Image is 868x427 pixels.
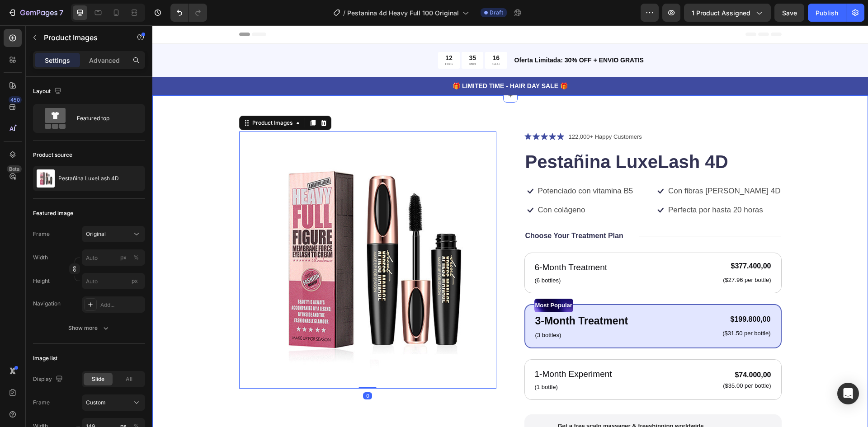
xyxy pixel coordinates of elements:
div: Navigation [33,300,61,308]
input: px [82,273,145,289]
p: Advanced [89,56,120,65]
button: Custom [82,394,145,411]
p: Perfecta por hasta 20 horas [516,180,611,190]
div: Rich Text Editor. Editing area: main [385,160,482,172]
div: Featured top [77,108,132,129]
div: Image list [33,354,57,362]
span: 1 product assigned [692,8,750,18]
span: Save [782,9,797,17]
div: 35 [316,28,324,37]
p: 7 [59,7,63,18]
div: 12 [293,28,301,37]
h1: Pestañina LuxeLash 4D [372,124,629,149]
div: Product source [33,151,72,159]
p: Pestañina LuxeLash 4D [58,175,119,182]
div: $74.000,00 [570,343,619,356]
p: 1-Month Experiment [382,343,460,356]
p: Settings [45,56,70,65]
div: Undo/Redo [170,4,207,22]
label: Width [33,253,48,262]
div: $199.800,00 [569,289,619,300]
div: Rich Text Editor. Editing area: main [515,179,612,191]
p: 🎁 LIMITED TIME - HAIR DAY SALE 🎁 [1,56,715,66]
p: Con fibras [PERSON_NAME] 4D [516,161,628,171]
div: Publish [816,8,838,18]
p: 6-Month Treatment [382,236,455,249]
span: All [126,375,132,383]
div: Featured image [33,209,73,217]
p: Choose Your Treatment Plan [373,206,471,216]
p: (3 bottles) [383,305,476,314]
div: Beta [7,165,22,173]
button: Show more [33,320,145,336]
button: 7 [4,4,67,22]
p: Get a free scalp massager & freeshipping worldwide [406,397,552,405]
button: Save [774,4,804,22]
p: Con colágeno [386,180,433,190]
p: ($27.96 per bottle) [571,251,618,259]
span: Slide [92,375,104,383]
div: % [133,253,139,262]
button: 1 product assigned [684,4,771,22]
label: Frame [33,399,50,407]
p: (6 bottles) [382,251,455,260]
div: Layout [33,85,63,98]
div: 0 [211,367,220,374]
div: Add... [100,301,143,309]
div: Show more [68,324,110,333]
div: px [120,253,127,262]
span: Draft [490,9,503,17]
span: / [343,8,345,18]
input: px% [82,249,145,266]
span: Custom [86,399,106,407]
p: ($35.00 per bottle) [571,357,618,365]
p: 3-Month Treatment [383,288,476,304]
div: 450 [9,96,22,103]
p: Product Images [44,32,121,43]
p: Most Popular [383,274,420,286]
p: Potenciado con vitamina B5 [386,161,481,171]
p: ($31.50 per bottle) [570,305,618,312]
label: Height [33,277,50,285]
div: $377.400,00 [570,235,619,247]
div: Display [33,373,65,385]
div: Rich Text Editor. Editing area: main [385,179,434,191]
p: 122,000+ Happy Customers [416,107,490,116]
button: % [118,252,129,263]
p: Oferta Limitada: 30% OFF + ENVIO GRATIS [362,30,628,40]
p: HRS [293,37,301,41]
iframe: Design area [152,25,868,427]
img: product feature img [37,169,55,188]
button: px [131,252,142,263]
label: Frame [33,230,50,238]
div: Product Images [98,94,142,102]
button: Original [82,226,145,242]
span: Original [86,230,106,238]
div: Rich Text Editor. Editing area: main [515,160,629,172]
span: px [132,277,138,284]
p: (1 bottle) [382,357,460,366]
div: Open Intercom Messenger [837,383,859,404]
p: SEC [340,37,347,41]
span: Pestanina 4d Heavy Full 100 Original [347,8,459,18]
p: MIN [316,37,324,41]
button: Publish [808,4,846,22]
div: 16 [340,28,347,37]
